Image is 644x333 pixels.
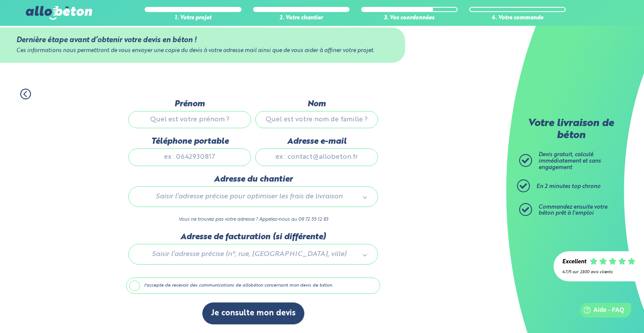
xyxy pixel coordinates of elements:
[26,6,92,20] img: allobéton
[361,15,458,22] div: 3. Vos coordonnées
[141,191,358,202] span: Saisir l’adresse précise pour optimiser les frais de livraison
[16,36,389,44] div: Dernière étape avant d’obtenir votre devis en béton !
[128,216,378,224] p: Vous ne trouvez pas votre adresse ? Appelez-nous au 09 72 55 12 83
[128,148,251,166] input: ex : 0642930817
[16,48,389,54] div: Ces informations nous permettront de vous envoyer une copie du devis à votre adresse mail ainsi q...
[469,15,566,22] div: 4. Votre commande
[128,137,251,146] label: Téléphone portable
[137,191,369,202] a: Saisir l’adresse précise pour optimiser les frais de livraison
[126,277,380,294] label: J'accepte de recevoir des communications de allobéton concernant mon devis de béton.
[128,111,251,128] input: Quel est votre prénom ?
[128,99,251,109] label: Prénom
[128,175,378,184] label: Adresse du chantier
[255,111,378,128] input: Quel est votre nom de famille ?
[253,15,350,22] div: 2. Votre chantier
[255,137,378,146] label: Adresse e-mail
[255,148,378,166] input: ex : contact@allobeton.fr
[202,302,304,324] button: Je consulte mon devis
[145,15,241,22] div: 1. Votre projet
[255,99,378,109] label: Nom
[567,299,635,324] iframe: Help widget launcher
